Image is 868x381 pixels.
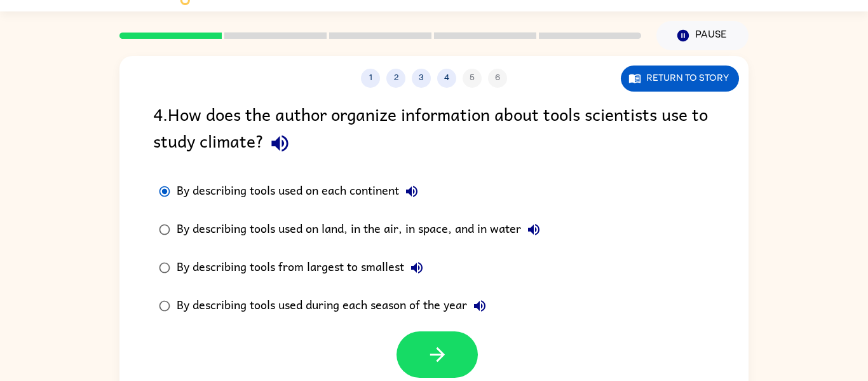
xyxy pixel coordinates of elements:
[399,179,424,204] button: By describing tools used on each continent
[177,179,424,204] div: By describing tools used on each continent
[361,69,380,88] button: 1
[177,293,492,319] div: By describing tools used during each season of the year
[177,255,430,281] div: By describing tools from largest to smallest
[404,255,430,281] button: By describing tools from largest to smallest
[521,217,546,242] button: By describing tools used on land, in the air, in space, and in water
[437,69,456,88] button: 4
[177,217,546,242] div: By describing tools used on land, in the air, in space, and in water
[656,21,749,50] button: Pause
[621,66,739,92] button: Return to story
[412,69,431,88] button: 3
[467,293,492,319] button: By describing tools used during each season of the year
[386,69,405,88] button: 2
[153,100,715,160] div: 4 . How does the author organize information about tools scientists use to study climate?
